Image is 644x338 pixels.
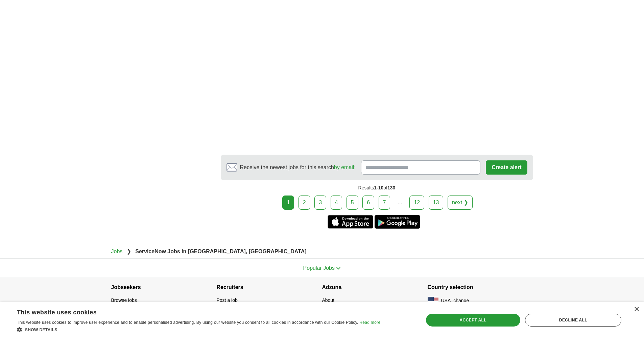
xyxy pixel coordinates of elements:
a: 4 [331,196,342,210]
button: Create alert [486,160,527,175]
div: Results of [221,180,533,196]
a: Browse jobs [111,297,137,303]
a: 12 [409,196,424,210]
a: by email [334,164,354,170]
div: Accept all [426,314,520,327]
a: 2 [299,196,310,210]
strong: ServiceNow Jobs in [GEOGRAPHIC_DATA], [GEOGRAPHIC_DATA] [135,249,306,254]
a: Get the Android app [375,215,420,229]
span: Popular Jobs [303,265,335,271]
img: US flag [428,297,438,305]
a: 6 [362,196,374,210]
a: 13 [429,196,444,210]
a: Jobs [111,249,123,254]
a: Get the iPhone app [328,215,373,229]
a: 3 [314,196,326,210]
img: toggle icon [336,267,341,270]
span: 1-10 [374,185,383,190]
h4: Country selection [428,278,533,297]
a: About [322,297,335,303]
div: Decline all [525,314,621,327]
a: 7 [379,196,390,210]
span: Receive the newest jobs for this search : [240,163,356,172]
div: Show details [17,326,380,333]
div: This website uses cookies [17,306,363,316]
a: Read more, opens a new window [359,320,380,325]
span: ❯ [127,249,131,254]
button: change [453,297,469,304]
div: ... [393,196,407,209]
a: next ❯ [448,196,473,210]
a: 5 [347,196,358,210]
div: 1 [282,196,294,210]
div: Close [634,307,639,312]
span: This website uses cookies to improve user experience and to enable personalised advertising. By u... [17,320,358,325]
span: 130 [387,185,395,190]
span: USA [441,297,451,304]
a: Post a job [217,297,238,303]
span: Show details [25,328,57,332]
